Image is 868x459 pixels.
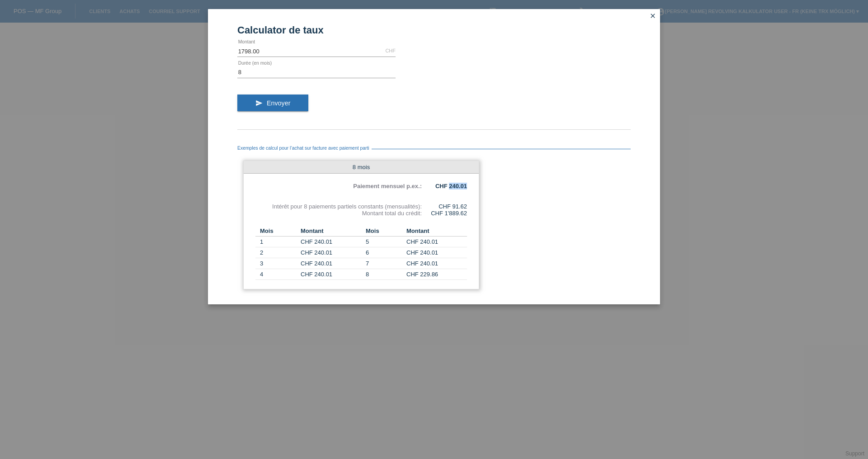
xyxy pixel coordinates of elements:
[649,12,656,19] i: close
[255,237,301,247] td: 1
[361,237,406,247] td: 5
[237,24,631,36] h1: Calculator de taux
[353,183,422,189] b: Paiement mensuel p.ex.:
[422,203,467,210] div: CHF 91.62
[406,247,467,258] td: CHF 240.01
[361,226,406,237] th: Mois
[237,95,308,112] button: send Envoyer
[406,258,467,269] td: CHF 240.01
[255,210,422,217] div: Montant total du crédit:
[301,237,361,247] td: CHF 240.01
[244,161,479,174] div: 8 mois
[406,269,467,280] td: CHF 229.86
[301,247,361,258] td: CHF 240.01
[647,11,659,22] a: close
[255,226,301,237] th: Mois
[301,258,361,269] td: CHF 240.01
[361,269,406,280] td: 8
[301,226,361,237] th: Montant
[361,258,406,269] td: 7
[422,210,467,217] div: CHF 1'889.62
[267,99,290,107] span: Envoyer
[255,269,301,280] td: 4
[361,247,406,258] td: 6
[435,183,467,189] b: CHF 240.01
[385,48,396,53] div: CHF
[301,269,361,280] td: CHF 240.01
[255,247,301,258] td: 2
[406,237,467,247] td: CHF 240.01
[406,226,467,237] th: Montant
[255,258,301,269] td: 3
[255,99,263,107] i: send
[255,203,422,210] div: Intérêt pour 8 paiements partiels constants (mensualités):
[237,146,372,151] span: Exemples de calcul pour l’achat sur facture avec paiement parti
